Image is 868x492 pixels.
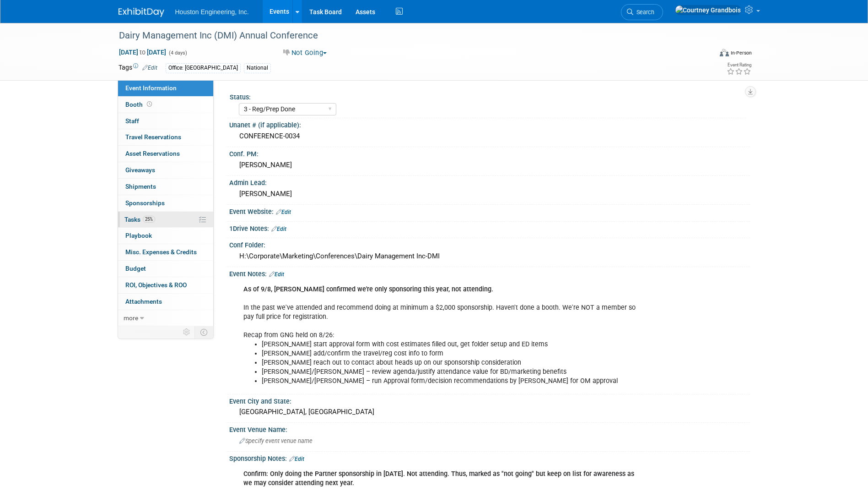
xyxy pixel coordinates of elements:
div: In the past we've attended and recommend doing at minimum a $2,000 sponsorship. Haven't done a bo... [237,280,649,391]
span: [DATE] [DATE] [119,48,167,56]
a: Edit [276,209,291,215]
div: Event Format [658,48,752,61]
span: Playbook [125,232,152,239]
span: Booth [125,101,154,108]
span: more [124,314,138,322]
span: Giveaways [125,166,155,174]
div: Event Notes: [229,267,750,279]
span: Travel Reservations [125,133,181,141]
li: [PERSON_NAME]/[PERSON_NAME] – review agenda/justify attendance value for BD/marketing benefits [262,367,644,377]
span: to [138,49,147,56]
a: Booth [118,97,213,113]
a: Giveaways [118,162,213,178]
div: Event Website: [229,205,750,217]
div: National [244,63,271,73]
div: Event Venue Name: [229,423,750,434]
a: Search [621,4,663,20]
span: Attachments [125,298,162,305]
span: Shipments [125,183,156,190]
span: Staff [125,117,139,125]
a: Budget [118,261,213,277]
td: Tags [119,63,157,73]
a: Attachments [118,294,213,310]
a: Misc. Expenses & Credits [118,244,213,260]
span: Budget [125,265,146,272]
a: Travel Reservations [118,129,213,145]
img: Courtney Grandbois [675,5,741,15]
span: 25% [143,216,155,223]
div: Unanet # (if applicable): [229,118,750,130]
div: CONFERENCE-0034 [236,129,743,143]
span: Specify event venue name [239,437,313,444]
div: Status: [230,90,746,102]
li: [PERSON_NAME] add/confirm the travel/reg cost info to form [262,349,644,358]
td: Toggle Event Tabs [194,326,213,338]
span: Houston Engineering, Inc. [175,8,249,16]
span: Asset Reservations [125,150,180,157]
img: Format-Inperson.png [720,49,729,56]
div: In-Person [730,49,752,56]
a: Tasks25% [118,212,213,228]
a: Staff [118,113,213,129]
div: Conf Folder: [229,238,750,250]
span: Sponsorships [125,199,165,207]
a: Asset Reservations [118,146,213,162]
span: Misc. Expenses & Credits [125,248,197,256]
a: Shipments [118,179,213,195]
b: As of 9/8, [PERSON_NAME] confirmed we're only sponsoring this year, not attending. [243,285,493,293]
span: Booth not reserved yet [145,101,154,108]
span: ROI, Objectives & ROO [125,281,187,289]
span: Search [633,9,654,16]
b: Confirm: Only doing the Partner sponsorship in [DATE]. Not attending. Thus, marked as "not going"... [243,470,634,487]
div: Conf. PM: [229,147,750,159]
span: Event Information [125,84,177,92]
div: Admin Lead: [229,176,750,187]
div: Event City and State: [229,394,750,406]
span: (4 days) [168,50,187,56]
a: more [118,310,213,326]
div: H:\Corporate\Marketing\Conferences\Dairy Management Inc-DMI [236,249,743,263]
a: Playbook [118,228,213,244]
div: Dairy Management Inc (DMI) Annual Conference [116,27,698,44]
li: [PERSON_NAME]/[PERSON_NAME] – run Approval form/decision recommendations by [PERSON_NAME] for OM ... [262,377,644,386]
div: [PERSON_NAME] [236,158,743,172]
div: [PERSON_NAME] [236,187,743,201]
a: Edit [142,65,157,71]
span: Tasks [124,216,155,223]
img: ExhibitDay [119,8,164,17]
div: 1Drive Notes: [229,222,750,234]
a: Edit [269,271,284,278]
td: Personalize Event Tab Strip [179,326,195,338]
a: Edit [271,226,286,232]
div: Sponsorship Notes: [229,452,750,464]
li: [PERSON_NAME] reach out to contact about heads up on our sponsorship consideration [262,358,644,367]
a: Edit [289,456,304,462]
a: Sponsorships [118,195,213,211]
a: Event Information [118,80,213,96]
div: [GEOGRAPHIC_DATA], [GEOGRAPHIC_DATA] [236,405,743,419]
button: Not Going [280,48,330,58]
div: Office: [GEOGRAPHIC_DATA] [166,63,241,73]
li: [PERSON_NAME] start approval form with cost estimates filled out, get folder setup and ED items [262,340,644,349]
a: ROI, Objectives & ROO [118,277,213,293]
div: Event Rating [727,63,751,67]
